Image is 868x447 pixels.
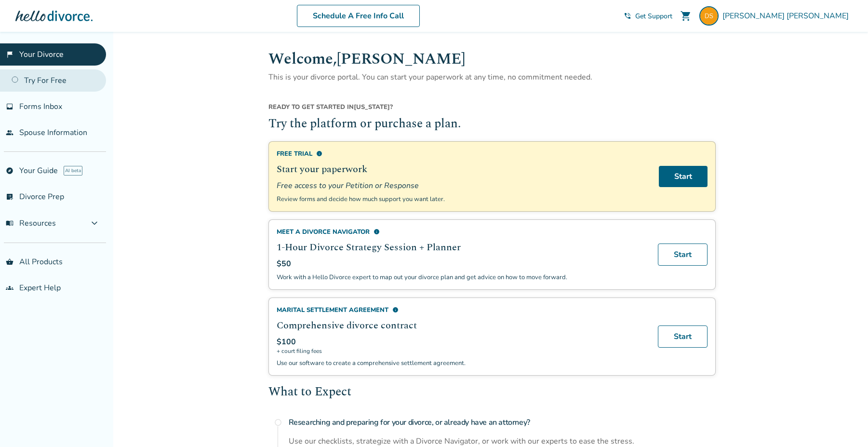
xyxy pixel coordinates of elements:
[635,12,672,21] span: Get Support
[277,359,646,367] p: Use our software to create a comprehensive settlement agreement.
[268,103,716,115] div: [US_STATE] ?
[268,103,354,111] span: Ready to get started in
[277,347,646,355] span: + court filing fees
[89,217,100,229] span: expand_more
[6,167,13,175] span: explore
[6,258,13,266] span: shopping_basket
[392,307,399,313] span: info
[297,5,420,27] a: Schedule A Free Info Call
[6,193,13,201] span: list_alt_check
[274,419,282,426] span: radio_button_unchecked
[680,10,692,22] span: shopping_cart
[277,195,647,203] p: Review forms and decide how much support you want later.
[268,47,716,71] h1: Welcome, [PERSON_NAME]
[316,150,322,157] span: info
[277,258,291,269] span: $50
[19,101,62,112] span: Forms Inbox
[374,229,380,235] span: info
[277,273,646,282] p: Work with a Hello Divorce expert to map out your divorce plan and get advice on how to move forward.
[6,103,13,110] span: inbox
[6,219,13,227] span: menu_book
[820,401,868,447] iframe: Chat Widget
[624,12,672,21] a: phone_in_talkGet Support
[722,11,853,21] span: [PERSON_NAME] [PERSON_NAME]
[64,166,82,176] span: AI beta
[659,166,708,187] a: Start
[289,413,716,432] h4: Researching and preparing for your divorce, or already have an attorney?
[277,228,646,236] div: Meet a divorce navigator
[6,51,13,58] span: flag_2
[268,383,716,402] h2: What to Expect
[277,318,646,333] h2: Comprehensive divorce contract
[699,6,719,26] img: dswezey2+portal1@gmail.com
[277,180,647,191] span: Free access to your Petition or Response
[658,325,708,348] a: Start
[6,218,56,229] span: Resources
[658,244,708,266] a: Start
[289,436,716,447] div: Use our checklists, strategize with a Divorce Navigator, or work with our experts to ease the str...
[268,71,716,83] p: This is your divorce portal. You can start your paperwork at any time, no commitment needed.
[624,12,631,20] span: phone_in_talk
[277,337,296,347] span: $100
[277,240,646,255] h2: 1-Hour Divorce Strategy Session + Planner
[277,162,647,176] h2: Start your paperwork
[277,149,647,158] div: Free Trial
[6,129,13,136] span: people
[277,306,646,314] div: Marital Settlement Agreement
[6,284,13,292] span: groups
[268,115,716,134] h2: Try the platform or purchase a plan.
